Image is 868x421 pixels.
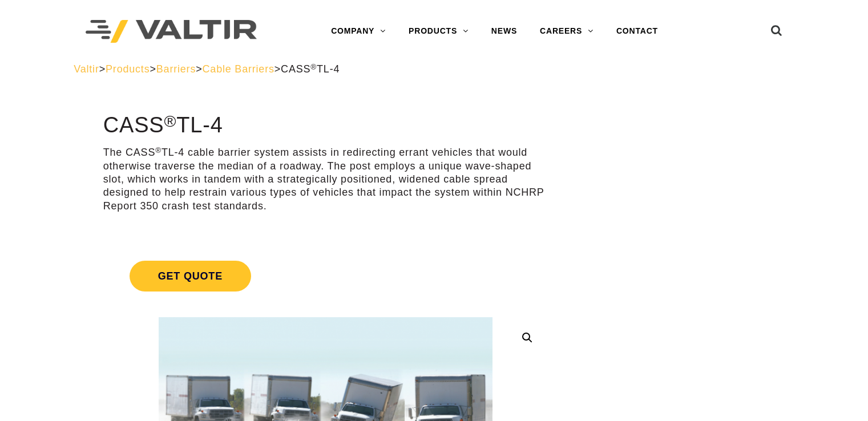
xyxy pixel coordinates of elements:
[528,20,605,43] a: CAREERS
[310,63,317,71] sup: ®
[106,63,150,75] a: Products
[103,247,548,305] a: Get Quote
[320,20,397,43] a: COMPANY
[103,114,548,137] h1: CASS TL-4
[74,63,794,76] div: > > > >
[74,63,99,75] a: Valtir
[281,63,340,75] span: CASS TL-4
[605,20,669,43] a: CONTACT
[156,63,196,75] a: Barriers
[86,20,257,43] img: Valtir
[130,261,251,292] span: Get Quote
[164,112,176,130] sup: ®
[103,146,548,213] p: The CASS TL-4 cable barrier system assists in redirecting errant vehicles that would otherwise tr...
[397,20,480,43] a: PRODUCTS
[155,146,162,155] sup: ®
[203,63,274,75] a: Cable Barriers
[480,20,528,43] a: NEWS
